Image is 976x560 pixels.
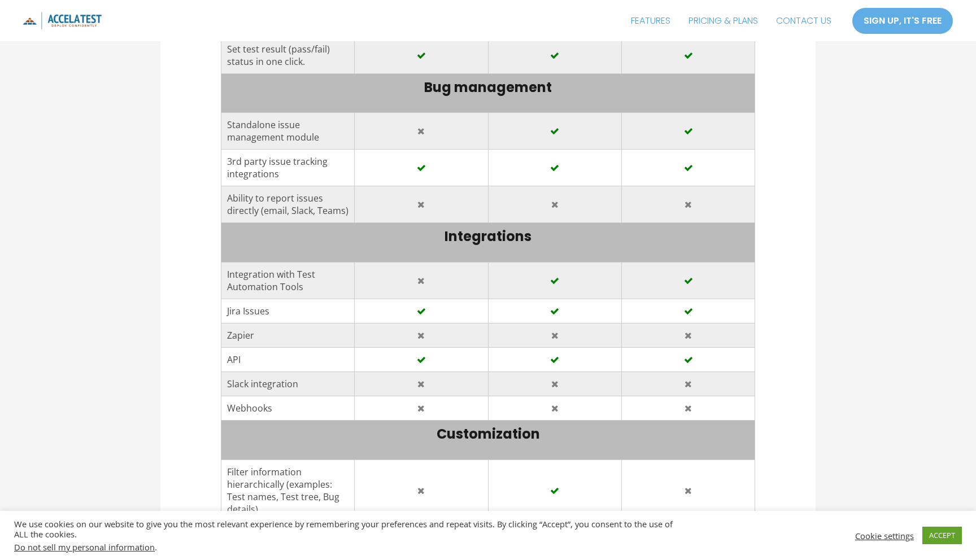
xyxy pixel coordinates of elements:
div: We use cookies on our website to give you the most relevant experience by remembering your prefer... [14,519,678,552]
td: Webhooks [221,396,354,421]
td: Zapier [221,323,354,348]
img: icon [23,12,102,29]
a: SIGN UP, IT'S FREE [852,7,953,34]
a: CONTACT US [767,7,840,35]
td: Ability to report issues directly (email, Slack, Teams) [221,186,354,223]
a: PRICING & PLANS [679,7,767,35]
td: Slack integration [221,372,354,396]
td: API [221,348,354,372]
td: 3rd party issue tracking integrations [221,150,354,186]
a: ACCEPT [922,527,962,544]
h3: Integrations [227,229,750,245]
a: Do not sell my personal information [14,541,155,553]
nav: Site Navigation [622,7,840,35]
td: Set test result (pass/fail) status in one click. [221,37,354,73]
a: FEATURES [622,7,679,35]
h3: Customization [227,426,750,443]
h3: Bug management [227,80,750,96]
td: Jira Issues [221,299,354,323]
div: . [14,542,678,552]
td: Filter information hierarchically (examples: Test names, Test tree, Bug details) [221,460,354,521]
td: Integration with Test Automation Tools [221,262,354,299]
td: Standalone issue management module [221,113,354,150]
a: Cookie settings [855,531,914,541]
